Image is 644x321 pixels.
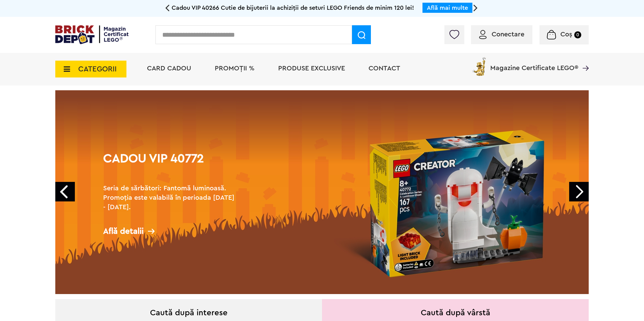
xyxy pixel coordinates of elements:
[574,31,581,38] small: 0
[492,31,524,38] span: Conectare
[78,65,117,73] span: CATEGORII
[490,56,578,71] span: Magazine Certificate LEGO®
[103,153,238,177] h1: Cadou VIP 40772
[103,227,238,235] div: Află detalii
[427,5,468,11] a: Află mai multe
[479,31,524,38] a: Conectare
[278,65,345,72] a: Produse exclusive
[55,182,75,201] a: Prev
[172,5,414,11] span: Cadou VIP 40266 Cutie de bijuterii la achiziții de seturi LEGO Friends de minim 120 lei!
[103,184,238,212] h2: Seria de sărbători: Fantomă luminoasă. Promoția este valabilă în perioada [DATE] - [DATE].
[578,56,589,63] a: Magazine Certificate LEGO®
[369,65,400,72] a: Contact
[569,182,589,201] a: Next
[560,31,572,38] span: Coș
[215,65,255,72] a: PROMOȚII %
[147,65,191,72] a: Card Cadou
[55,90,589,294] a: Cadou VIP 40772Seria de sărbători: Fantomă luminoasă. Promoția este valabilă în perioada [DATE] -...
